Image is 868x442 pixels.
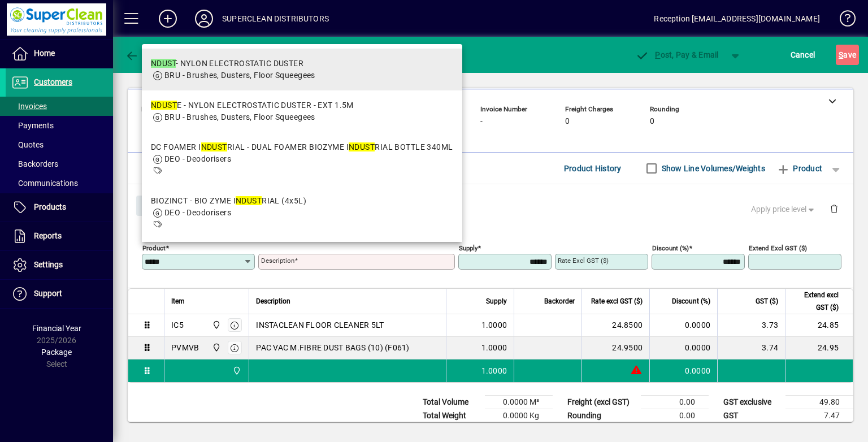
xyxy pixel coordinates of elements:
[11,140,44,149] span: Quotes
[718,395,785,409] td: GST exclusive
[136,196,175,216] button: Close
[125,50,163,59] span: Back
[236,196,262,205] em: NDUST
[6,222,113,250] a: Reports
[6,251,113,279] a: Settings
[133,200,177,210] app-page-header-button: Close
[142,186,462,240] mat-option: BIOZINCT - BIO ZYME INDUSTRIAL (4x5L)
[201,142,227,151] em: NDUST
[821,196,848,223] button: Delete
[831,2,854,39] a: Knowledge Base
[544,295,575,307] span: Backorder
[122,45,166,65] button: Back
[6,135,113,154] a: Quotes
[417,409,485,422] td: Total Weight
[836,45,859,65] button: Save
[481,342,507,353] span: 1.0000
[558,257,609,265] mat-label: Rate excl GST ($)
[6,116,113,135] a: Payments
[209,319,222,331] span: Superclean Distributors
[34,49,55,58] span: Home
[839,46,856,64] span: ave
[785,409,853,422] td: 7.47
[141,196,170,215] span: Close
[562,395,641,409] td: Freight (excl GST)
[142,90,462,132] mat-option: NDUSTE - NYLON ELECTROSTATIC DUSTER - EXT 1.5M
[11,121,54,130] span: Payments
[151,58,315,70] div: - NYLON ELECTROSTATIC DUSTER
[186,8,222,29] button: Profile
[659,163,765,174] label: Show Line Volumes/Weights
[34,260,63,269] span: Settings
[32,324,81,333] span: Financial Year
[792,289,839,314] span: Extend excl GST ($)
[481,319,507,331] span: 1.0000
[229,365,242,377] span: Superclean Distributors
[142,49,462,90] mat-option: NDUST - NYLON ELECTROSTATIC DUSTER
[6,154,113,174] a: Backorders
[785,337,853,359] td: 24.95
[756,295,778,307] span: GST ($)
[641,409,709,422] td: 0.00
[559,158,626,179] button: Product History
[209,341,222,354] span: Superclean Distributors
[591,295,643,307] span: Rate excl GST ($)
[6,174,113,193] a: Communications
[589,319,643,331] div: 24.8500
[150,8,186,29] button: Add
[164,71,315,80] span: BRU - Brushes, Dusters, Floor Squeegees
[11,159,58,168] span: Backorders
[171,342,199,353] div: PVMVB
[654,10,820,28] div: Reception [EMAIL_ADDRESS][DOMAIN_NAME]
[151,101,177,110] em: NDUST
[34,289,62,298] span: Support
[261,257,294,265] mat-label: Description
[717,337,785,359] td: 3.74
[485,409,553,422] td: 0.0000 Kg
[788,45,818,65] button: Cancel
[256,319,384,331] span: INSTACLEAN FLOOR CLEANER 5LT
[41,348,72,357] span: Package
[589,342,643,353] div: 24.9500
[649,359,717,382] td: 0.0000
[672,295,710,307] span: Discount (%)
[649,314,717,337] td: 0.0000
[171,319,184,331] div: IC5
[749,244,807,252] mat-label: Extend excl GST ($)
[485,395,553,409] td: 0.0000 M³
[486,295,507,307] span: Supply
[34,202,66,211] span: Products
[256,295,290,307] span: Description
[751,203,817,215] span: Apply price level
[630,45,724,65] button: Post, Pay & Email
[164,112,315,122] span: BRU - Brushes, Dusters, Floor Squeegees
[6,40,113,68] a: Home
[6,280,113,308] a: Support
[791,46,815,64] span: Cancel
[142,244,166,252] mat-label: Product
[718,409,785,422] td: GST
[349,142,375,151] em: NDUST
[785,395,853,409] td: 49.80
[151,195,306,207] div: BIOZINCT - BIO ZYME I RIAL (4x5L)
[6,193,113,222] a: Products
[11,102,47,111] span: Invoices
[481,365,507,376] span: 1.0000
[650,117,654,126] span: 0
[785,314,853,337] td: 24.85
[142,240,462,281] mat-option: BIOZIN5 - BIO ZYME INDUSTRIAL 5L
[655,50,660,59] span: P
[128,184,853,226] div: Product
[6,97,113,116] a: Invoices
[565,117,570,126] span: 0
[839,50,843,59] span: S
[151,59,176,68] em: NDUST
[11,179,78,188] span: Communications
[256,342,409,353] span: PAC VAC M.FIBRE DUST BAGS (10) (F061)
[142,132,462,186] mat-option: DC FOAMER INDUSTRIAL - DUAL FOAMER BIOZYME INDUSTRIAL BOTTLE 340ML
[164,154,231,163] span: DEO - Deodorisers
[113,45,175,65] app-page-header-button: Back
[636,50,719,59] span: ost, Pay & Email
[459,244,478,252] mat-label: Supply
[641,395,709,409] td: 0.00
